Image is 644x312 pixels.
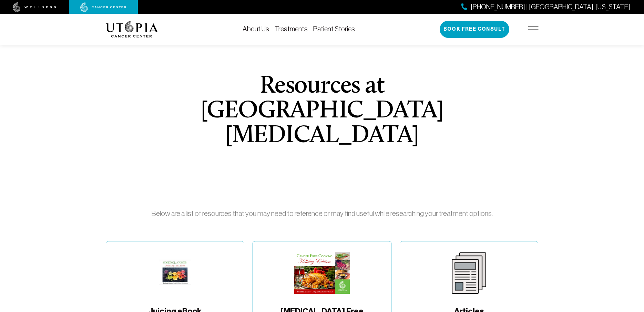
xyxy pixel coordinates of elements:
[448,252,490,294] img: Articles
[528,27,539,32] img: icon-hamburger
[13,2,56,12] img: wellness
[80,2,126,12] img: cancer center
[313,25,355,33] a: Patient Stories
[275,25,308,33] a: Treatments
[185,74,459,148] h1: Resources at [GEOGRAPHIC_DATA][MEDICAL_DATA]
[106,21,158,38] img: logo
[440,21,509,38] button: Book Free Consult
[243,25,269,33] a: About Us
[159,252,191,294] img: Juicing eBook
[471,2,630,12] span: [PHONE_NUMBER] | [GEOGRAPHIC_DATA], [US_STATE]
[294,252,350,294] img: Cancer Free Cooking eBook
[124,208,520,219] p: Below are a list of resources that you may need to reference or may find useful while researching...
[461,2,630,12] a: [PHONE_NUMBER] | [GEOGRAPHIC_DATA], [US_STATE]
